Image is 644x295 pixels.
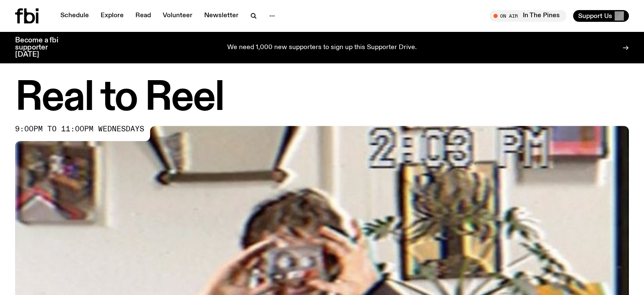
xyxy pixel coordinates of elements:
h1: Real to Reel [15,80,629,117]
a: Newsletter [199,10,244,22]
span: 9:00pm to 11:00pm wednesdays [15,126,144,133]
a: Read [130,10,156,22]
p: We need 1,000 new supporters to sign up this Supporter Drive. [227,44,417,52]
button: Support Us [573,10,629,22]
button: On AirIn The Pines [489,10,566,22]
a: Volunteer [158,10,197,22]
a: Explore [96,10,129,22]
a: Schedule [55,10,94,22]
span: Support Us [578,12,612,20]
h3: Become a fbi supporter [DATE] [15,37,69,58]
